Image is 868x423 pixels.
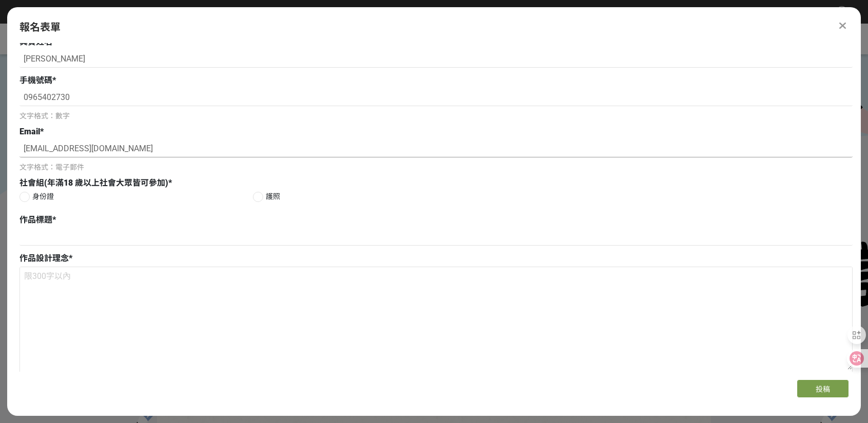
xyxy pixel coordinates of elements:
span: 文字格式：數字 [19,112,70,120]
span: 投稿 [816,385,830,393]
span: 作品標題 [19,215,52,225]
span: 作品設計理念 [19,253,69,263]
span: 社會組(年滿18 歲以上社會大眾皆可參加) [19,178,168,188]
span: Email [19,127,40,136]
span: 文字格式：電子郵件 [19,163,84,171]
span: 報名表單 [19,21,61,33]
span: 手機號碼 [19,75,52,85]
button: 投稿 [797,380,849,397]
span: 身份證 [32,191,54,202]
span: 護照 [266,191,378,202]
